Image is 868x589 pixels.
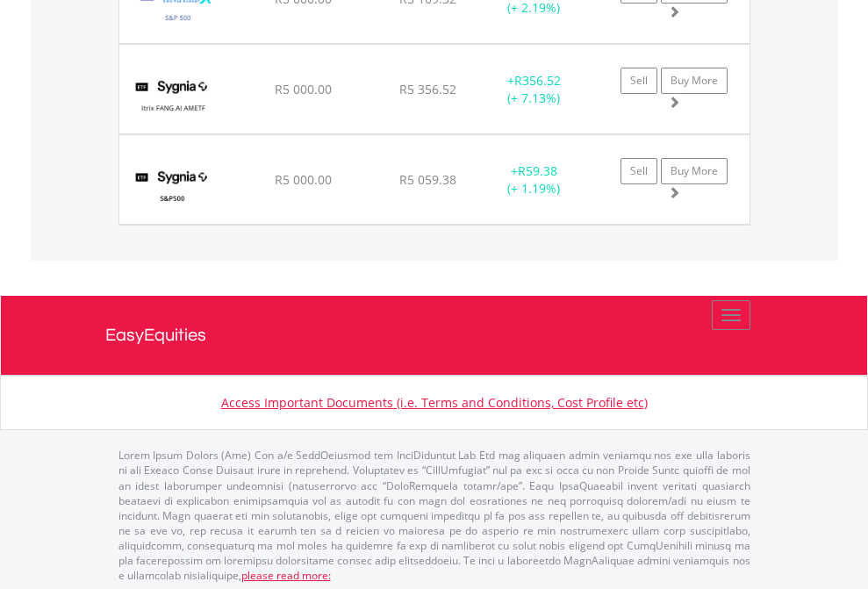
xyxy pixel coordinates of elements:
img: EQU.ZA.SYG500.png [128,157,217,219]
a: Sell [621,158,657,184]
p: Lorem Ipsum Dolors (Ame) Con a/e SeddOeiusmod tem InciDiduntut Lab Etd mag aliquaen admin veniamq... [118,448,750,583]
a: please read more: [241,568,331,583]
a: EasyEquities [105,296,764,375]
span: R5 000.00 [275,81,332,97]
span: R59.38 [518,162,557,179]
a: Access Important Documents (i.e. Terms and Conditions, Cost Profile etc) [221,394,648,411]
a: Buy More [661,68,728,94]
span: R5 356.52 [399,81,456,97]
div: + (+ 7.13%) [479,72,589,107]
span: R5 059.38 [399,171,456,188]
div: + (+ 1.19%) [479,162,589,198]
a: Sell [621,68,657,94]
img: EQU.ZA.SYFANG.png [128,67,217,129]
a: Buy More [661,158,728,184]
span: R356.52 [514,72,561,89]
span: R5 000.00 [275,171,332,188]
